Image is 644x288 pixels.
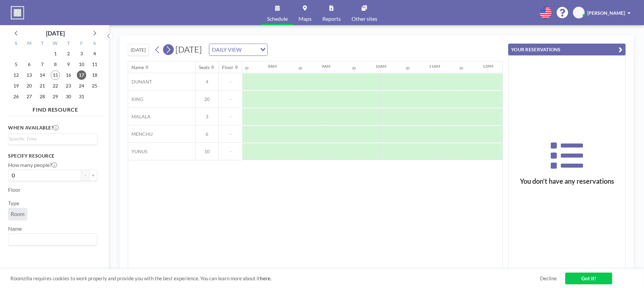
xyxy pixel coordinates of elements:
div: 30 [352,66,356,70]
span: Friday, October 31, 2025 [77,92,86,101]
div: Name [131,64,144,70]
span: - [219,96,242,102]
div: S [10,40,23,48]
span: Reports [322,16,341,21]
span: DAILY VIEW [211,45,243,54]
div: 30 [298,66,302,70]
span: DUNANT [128,79,152,85]
a: Decline [540,275,557,282]
span: Roomzilla requires cookies to work properly and provide you with the best experience. You can lea... [10,275,540,282]
span: - [219,149,242,155]
span: Saturday, October 11, 2025 [90,60,99,69]
div: Floor [222,64,233,70]
div: W [49,40,62,48]
span: Thursday, October 9, 2025 [64,60,73,69]
h3: Specify resource [8,153,97,159]
div: T [62,40,75,48]
div: T [36,40,49,48]
button: - [81,170,89,181]
span: 4 [196,79,218,85]
span: Saturday, October 18, 2025 [90,70,99,80]
span: - [219,131,242,137]
span: Sunday, October 12, 2025 [11,70,21,80]
span: YUNUS [128,149,147,155]
label: Type [8,200,19,207]
span: AJ [576,10,582,16]
button: + [89,170,97,181]
span: Wednesday, October 15, 2025 [51,70,60,80]
span: KING [128,96,143,102]
span: Monday, October 27, 2025 [24,92,34,101]
span: Thursday, October 16, 2025 [64,70,73,80]
span: Wednesday, October 22, 2025 [51,81,60,91]
div: Seats [199,64,210,70]
div: 9AM [322,64,330,69]
span: - [219,114,242,120]
span: Tuesday, October 28, 2025 [38,92,47,101]
div: 30 [245,66,249,70]
div: 30 [406,66,410,70]
span: Wednesday, October 8, 2025 [51,60,60,69]
span: Friday, October 24, 2025 [77,81,86,91]
a: here. [260,275,271,281]
span: Tuesday, October 14, 2025 [38,70,47,80]
span: MENCHU [128,131,153,137]
div: Search for option [8,234,97,245]
div: 30 [459,66,463,70]
span: [DATE] [175,44,202,54]
div: 10AM [375,64,386,69]
span: Thursday, October 2, 2025 [64,49,73,58]
span: Other sites [352,16,377,21]
span: Thursday, October 30, 2025 [64,92,73,101]
input: Search for option [9,235,93,244]
button: [DATE] [128,44,149,56]
span: Tuesday, October 7, 2025 [38,60,47,69]
label: Name [8,225,22,232]
div: F [75,40,88,48]
label: How many people? [8,162,57,168]
div: 11AM [429,64,440,69]
span: Sunday, October 26, 2025 [11,92,21,101]
span: Friday, October 10, 2025 [77,60,86,69]
label: Floor [8,186,20,193]
span: 3 [196,114,218,120]
div: 12PM [483,64,493,69]
button: YOUR RESERVATIONS [508,44,626,55]
span: Wednesday, October 29, 2025 [51,92,60,101]
span: Saturday, October 25, 2025 [90,81,99,91]
div: [DATE] [46,28,65,38]
div: Search for option [8,134,97,144]
span: Schedule [267,16,288,21]
span: MALALA [128,114,151,120]
img: organization-logo [11,6,24,19]
span: Tuesday, October 21, 2025 [38,81,47,91]
span: Maps [299,16,312,21]
h4: FIND RESOURCE [8,104,103,113]
span: Sunday, October 5, 2025 [11,60,21,69]
span: Monday, October 20, 2025 [24,81,34,91]
span: 20 [196,96,218,102]
span: Monday, October 6, 2025 [24,60,34,69]
span: - [219,79,242,85]
div: M [23,40,36,48]
input: Search for option [9,135,93,142]
span: 10 [196,149,218,155]
a: Got it! [565,273,612,284]
span: Sunday, October 19, 2025 [11,81,21,91]
div: Search for option [209,44,267,55]
span: 6 [196,131,218,137]
span: Monday, October 13, 2025 [24,70,34,80]
span: Friday, October 3, 2025 [77,49,86,58]
span: Friday, October 17, 2025 [77,70,86,80]
input: Search for option [244,45,256,54]
span: Saturday, October 4, 2025 [90,49,99,58]
span: [PERSON_NAME] [587,10,625,16]
span: Wednesday, October 1, 2025 [51,49,60,58]
div: 8AM [268,64,277,69]
span: Room [11,211,24,217]
span: Thursday, October 23, 2025 [64,81,73,91]
div: S [88,40,101,48]
h3: You don’t have any reservations [508,177,625,185]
